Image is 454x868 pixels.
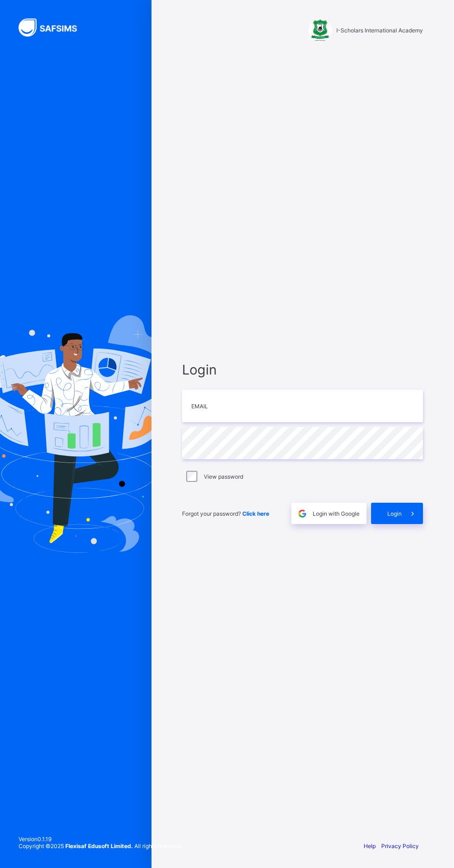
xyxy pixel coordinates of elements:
span: Login [387,510,402,517]
span: Version 0.1.19 [19,836,182,843]
span: Login [182,362,423,378]
span: Forgot your password? [182,510,269,517]
span: I-Scholars International Academy [336,27,423,34]
label: View password [204,473,243,480]
a: Click here [242,510,269,517]
strong: Flexisaf Edusoft Limited. [65,843,133,849]
a: Privacy Policy [381,843,419,849]
img: SAFSIMS Logo [19,19,88,37]
span: Login with Google [313,510,359,517]
a: Help [364,843,376,849]
span: Copyright © 2025 All rights reserved. [19,843,182,849]
img: google.396cfc9801f0270233282035f929180a.svg [297,508,308,519]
